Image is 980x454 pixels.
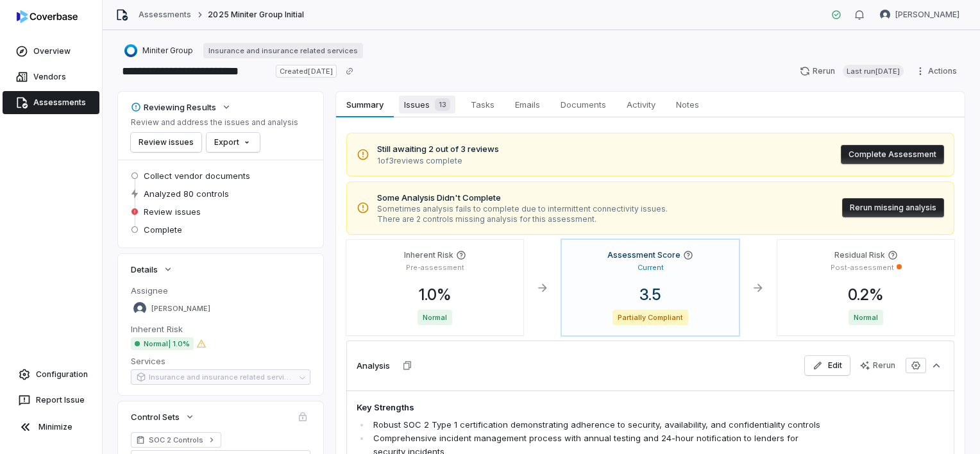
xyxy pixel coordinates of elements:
span: Sometimes analysis fails to complete due to intermittent connectivity issues. [377,204,668,214]
button: RerunLast run[DATE] [792,62,911,81]
dt: Assignee [131,285,310,296]
h4: Residual Risk [834,250,885,260]
a: Vendors [3,65,99,88]
p: Post-assessment [831,263,894,273]
span: Tasks [466,96,500,113]
span: Control Sets [131,411,180,423]
span: Analyzed 80 controls [144,188,229,199]
a: SOC 2 Controls [131,432,221,448]
p: Current [638,263,664,273]
span: 13 [435,98,450,111]
span: Details [131,264,158,275]
span: Normal [849,310,883,325]
div: Rerun [860,360,895,371]
button: Control Sets [127,405,199,428]
div: Reviewing Results [131,101,216,113]
img: Shannon LeBlanc avatar [880,10,890,20]
span: Review issues [144,206,201,217]
span: Activity [621,96,661,113]
img: Shannon LeBlanc avatar [133,302,146,315]
button: Review issues [131,133,201,152]
p: Review and address the issues and analysis [131,117,298,128]
span: Still awaiting 2 out of 3 reviews [377,143,499,156]
a: Overview [3,40,99,63]
button: Details [127,258,177,281]
dt: Inherent Risk [131,323,310,335]
button: Reviewing Results [127,96,235,119]
button: Actions [911,62,965,81]
span: Summary [341,96,388,113]
span: Collect vendor documents [144,170,250,181]
button: Rerun [852,356,903,375]
button: Report Issue [5,389,97,412]
dt: Services [131,355,310,367]
span: Miniter Group [142,46,193,56]
button: Export [207,133,260,152]
span: Normal | 1.0% [131,337,194,350]
span: Complete [144,224,182,235]
span: SOC 2 Controls [149,435,203,445]
h4: Key Strengths [357,401,827,414]
h4: Inherent Risk [404,250,453,260]
span: Notes [671,96,704,113]
li: Robust SOC 2 Type 1 certification demonstrating adherence to security, availability, and confiden... [370,418,827,432]
span: Normal [418,310,452,325]
button: Edit [805,356,850,375]
a: Assessments [3,91,99,114]
button: Copy link [338,60,361,83]
span: Last run [DATE] [843,65,904,78]
h4: Assessment Score [607,250,680,260]
span: 2025 Miniter Group Initial [208,10,304,20]
span: Emails [510,96,545,113]
button: Shannon LeBlanc avatar[PERSON_NAME] [872,5,967,24]
button: Minimize [5,414,97,440]
h3: Analysis [357,360,390,371]
button: Rerun missing analysis [842,198,944,217]
a: Insurance and insurance related services [203,43,363,58]
img: logo-D7KZi-bG.svg [17,10,78,23]
span: Documents [555,96,611,113]
a: Assessments [139,10,191,20]
span: 3.5 [629,285,672,304]
span: [PERSON_NAME] [151,304,210,314]
span: Partially Compliant [612,310,689,325]
button: https://miniter.com/Miniter Group [121,39,197,62]
span: [PERSON_NAME] [895,10,959,20]
p: Pre-assessment [406,263,464,273]
button: Complete Assessment [841,145,944,164]
span: 1 of 3 reviews complete [377,156,499,166]
span: Issues [399,96,455,113]
span: There are 2 controls missing analysis for this assessment. [377,214,668,224]
span: 0.2 % [838,285,894,304]
span: 1.0 % [409,285,462,304]
span: Created [DATE] [276,65,336,78]
a: Configuration [5,363,97,386]
span: Some Analysis Didn't Complete [377,192,668,205]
